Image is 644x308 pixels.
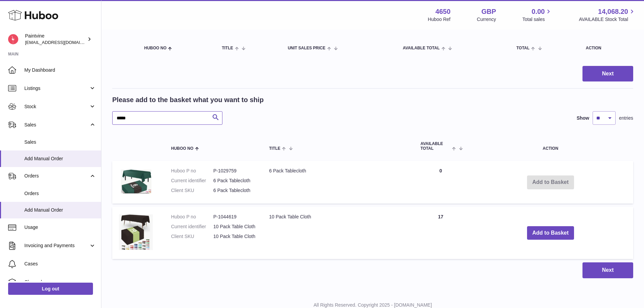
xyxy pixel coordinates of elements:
[213,223,256,230] dd: 10 Pack Table Cloth
[222,46,233,50] span: Title
[213,177,256,184] dd: 6 Pack Tablecloth
[269,146,280,151] span: Title
[171,177,213,184] dt: Current identifier
[24,207,96,213] span: Add Manual Order
[213,168,256,174] dd: P-1029759
[213,233,256,240] dd: 10 Pack Table Cloth
[171,233,213,240] dt: Client SKU
[25,40,99,45] span: [EMAIL_ADDRESS][DOMAIN_NAME]
[8,34,18,44] img: euan@paintvine.co.uk
[144,46,166,50] span: Huboo no
[414,207,468,259] td: 17
[582,66,633,82] button: Next
[171,146,193,151] span: Huboo no
[213,214,256,220] dd: P-1044619
[24,139,96,145] span: Sales
[579,16,636,23] span: AVAILABLE Stock Total
[421,142,451,150] span: AVAILABLE Total
[24,85,89,92] span: Listings
[527,226,574,240] button: Add to Basket
[582,262,633,278] button: Next
[262,161,414,204] td: 6 Pack Tablecloth
[577,115,589,121] label: Show
[24,103,89,110] span: Stock
[579,7,636,23] a: 14,068.20 AVAILABLE Stock Total
[171,223,213,230] dt: Current identifier
[24,67,96,73] span: My Dashboard
[213,187,256,194] dd: 6 Pack Tablecloth
[428,16,451,23] div: Huboo Ref
[522,16,552,23] span: Total sales
[522,7,552,23] a: 0.00 Total sales
[598,7,628,16] span: 14,068.20
[112,95,264,104] h2: Please add to the basket what you want to ship
[24,279,96,285] span: Channels
[516,46,529,50] span: Total
[24,122,89,128] span: Sales
[288,46,325,50] span: Unit Sales Price
[403,46,439,50] span: AVAILABLE Total
[24,156,96,162] span: Add Manual Order
[119,168,153,193] img: 6 Pack Tablecloth
[481,7,496,16] strong: GBP
[171,214,213,220] dt: Huboo P no
[8,283,93,295] a: Log out
[24,190,96,197] span: Orders
[532,7,545,16] span: 0.00
[24,242,89,249] span: Invoicing and Payments
[171,187,213,194] dt: Client SKU
[414,161,468,204] td: 0
[24,173,89,179] span: Orders
[435,7,451,16] strong: 4650
[477,16,496,23] div: Currency
[119,214,153,250] img: 10 Pack Table Cloth
[262,207,414,259] td: 10 Pack Table Cloth
[25,33,86,46] div: Paintvine
[171,168,213,174] dt: Huboo P no
[24,261,96,267] span: Cases
[586,46,626,50] div: Action
[619,115,633,121] span: entries
[24,224,96,231] span: Usage
[468,135,633,157] th: Action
